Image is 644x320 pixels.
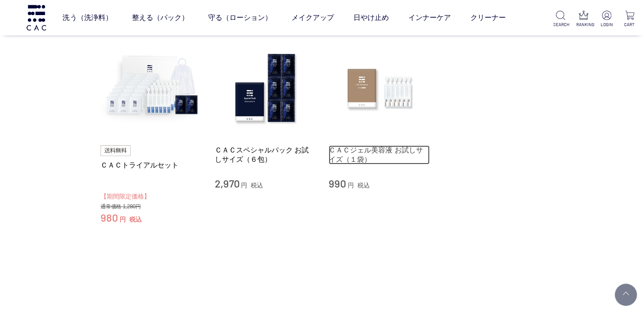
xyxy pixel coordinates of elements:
img: logo [25,5,47,30]
img: ＣＡＣスペシャルパック お試しサイズ（６包） [215,38,316,139]
span: 980 [101,211,118,224]
p: SEARCH [553,21,568,28]
a: ＣＡＣトライアルセット [101,160,202,170]
div: 【期間限定価格】 [101,191,202,202]
span: 税込 [129,216,142,223]
a: クリーナー [470,5,505,30]
img: ＣＡＣトライアルセット [101,38,202,139]
a: ＣＡＣジェル美容液 お試しサイズ（１袋） [329,145,430,164]
span: 税込 [357,182,370,189]
span: 2,970 [215,177,240,190]
img: 送料無料 [101,145,131,156]
div: 通常価格 1,280円 [101,203,202,211]
a: 整える（パック） [132,5,188,30]
span: 円 [241,182,247,189]
p: RANKING [576,21,591,28]
span: 円 [348,182,354,189]
a: ＣＡＣスペシャルパック お試しサイズ（６包） [215,145,316,164]
a: メイクアップ [291,5,334,30]
p: CART [622,21,637,28]
a: CART [622,11,637,28]
a: SEARCH [553,11,568,28]
span: 990 [329,177,346,190]
a: RANKING [576,11,591,28]
a: 日やけ止め [353,5,388,30]
span: 円 [120,216,126,223]
a: 洗う（洗浄料） [62,5,112,30]
a: 守る（ローション） [208,5,272,30]
span: 税込 [251,182,263,189]
img: ＣＡＣジェル美容液 お試しサイズ（１袋） [329,38,430,139]
a: LOGIN [599,11,614,28]
p: LOGIN [599,21,614,28]
a: インナーケア [408,5,450,30]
